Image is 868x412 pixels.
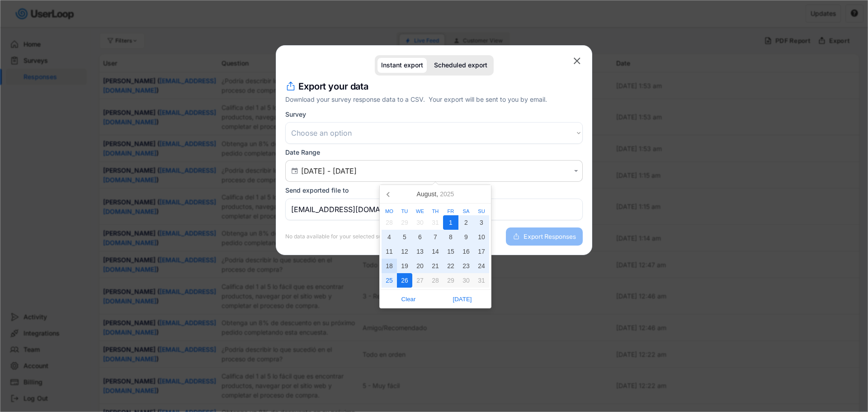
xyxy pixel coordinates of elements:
[285,95,583,104] div: Download your survey response data to a CSV. Your export will be sent to you by email.
[574,55,580,66] text: 
[458,215,474,230] div: 2
[474,230,489,244] div: 10
[412,273,428,288] div: 27
[474,215,489,230] div: 3
[381,62,423,69] div: Instant export
[443,215,458,230] div: 1
[285,110,306,118] div: Survey
[458,209,474,214] div: Sa
[434,62,487,69] div: Scheduled export
[397,259,412,273] div: 19
[474,273,489,288] div: 31
[443,230,458,244] div: 8
[382,209,397,214] div: Mo
[458,244,474,259] div: 16
[397,215,412,230] div: 29
[382,273,397,288] div: 25
[382,292,435,306] button: Clear
[412,209,428,214] div: We
[412,244,428,259] div: 13
[412,230,428,244] div: 6
[428,259,443,273] div: 21
[428,273,443,288] div: 28
[474,244,489,259] div: 17
[412,215,428,230] div: 30
[285,186,349,194] div: Send exported file to
[384,292,433,306] span: Clear
[435,292,489,306] button: [DATE]
[524,233,576,240] span: Export Responses
[458,230,474,244] div: 9
[412,259,428,273] div: 20
[438,292,486,306] span: [DATE]
[382,259,397,273] div: 18
[285,148,320,156] div: Date Range
[397,273,412,288] div: 26
[574,167,578,175] text: 
[474,209,489,214] div: Su
[458,259,474,273] div: 23
[292,167,298,175] text: 
[428,230,443,244] div: 7
[443,259,458,273] div: 22
[301,166,570,175] input: Air Date/Time Picker
[290,167,299,175] button: 
[397,244,412,259] div: 12
[443,273,458,288] div: 29
[428,244,443,259] div: 14
[474,259,489,273] div: 24
[298,80,368,93] h4: Export your data
[382,244,397,259] div: 11
[397,230,412,244] div: 5
[397,209,412,214] div: Tu
[382,230,397,244] div: 4
[506,227,583,246] button: Export Responses
[443,209,458,214] div: Fr
[572,167,580,175] button: 
[285,234,434,239] div: No data available for your selected survey and time period
[413,187,458,201] div: August,
[440,191,454,197] i: 2025
[382,215,397,230] div: 28
[428,215,443,230] div: 31
[428,209,443,214] div: Th
[443,244,458,259] div: 15
[458,273,474,288] div: 30
[571,55,583,66] button: 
